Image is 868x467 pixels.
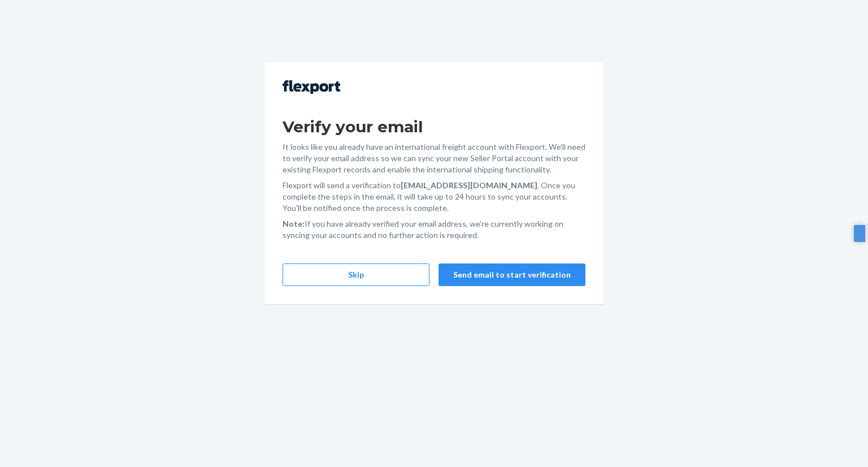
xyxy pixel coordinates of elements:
[283,141,585,175] p: It looks like you already have an international freight account with Flexport. We'll need to veri...
[401,180,537,190] strong: [EMAIL_ADDRESS][DOMAIN_NAME]
[283,263,429,286] button: Skip
[283,116,585,137] h1: Verify your email
[283,180,585,214] p: Flexport will send a verification to . Once you complete the steps in the email, it will take up ...
[439,263,585,286] button: Send email to start verification
[283,219,305,228] strong: Note:
[283,218,585,241] p: If you have already verified your email address, we're currently working on syncing your accounts...
[283,80,340,94] img: Flexport logo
